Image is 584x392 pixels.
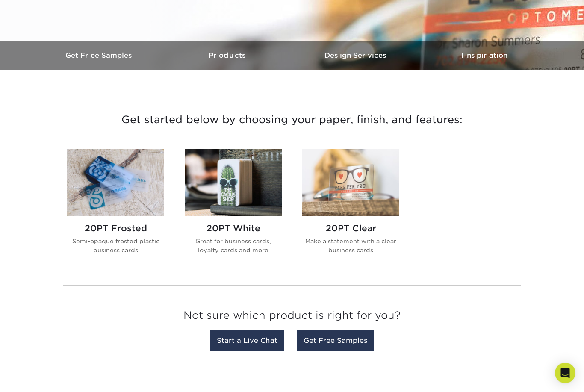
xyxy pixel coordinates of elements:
h3: Not sure which product is right for you? [63,303,521,333]
a: Products [164,41,292,70]
h2: 20PT Frosted [67,224,164,234]
div: Open Intercom Messenger [555,363,575,383]
img: 20PT Frosted Plastic Cards [67,150,164,217]
h3: Get Free Samples [35,52,164,60]
h2: 20PT Clear [302,224,399,234]
h3: Get started below by choosing your paper, finish, and features: [42,101,542,139]
a: 20PT Frosted Plastic Cards 20PT Frosted Semi-opaque frosted plastic business cards [67,150,164,268]
a: Get Free Samples [35,41,164,70]
a: Design Services [292,41,420,70]
p: Semi-opaque frosted plastic business cards [67,237,164,255]
a: Inspiration [420,41,549,70]
img: 20PT White Plastic Cards [185,150,282,217]
h3: Products [164,52,292,60]
h3: Inspiration [420,52,549,60]
a: 20PT White Plastic Cards 20PT White Great for business cards, loyalty cards and more [185,150,282,268]
h3: Design Services [292,52,420,60]
a: 20PT Clear Plastic Cards 20PT Clear Make a statement with a clear business cards [302,150,399,268]
a: Get Free Samples [297,330,374,352]
p: Great for business cards, loyalty cards and more [185,237,282,255]
h2: 20PT White [185,224,282,234]
img: 20PT Clear Plastic Cards [302,150,399,217]
p: Make a statement with a clear business cards [302,237,399,255]
a: Start a Live Chat [210,330,284,352]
